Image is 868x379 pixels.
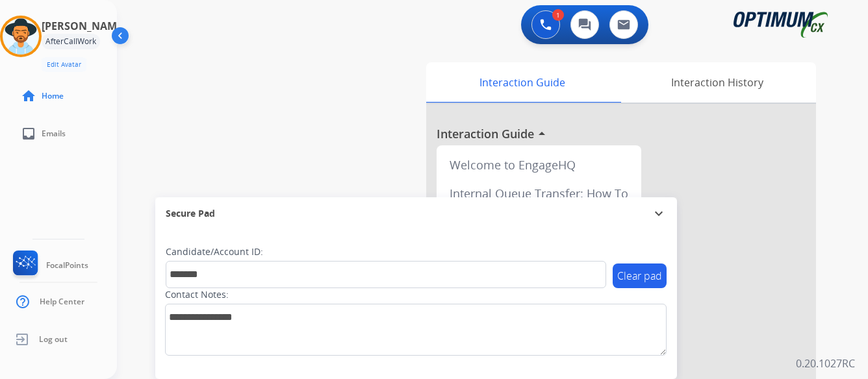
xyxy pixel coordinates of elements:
[10,251,88,280] a: FocalPoints
[3,18,39,55] img: avatar
[426,62,618,103] div: Interaction Guide
[552,9,564,21] div: 1
[40,297,84,307] span: Help Center
[166,245,263,258] label: Candidate/Account ID:
[442,179,636,208] div: Internal Queue Transfer: How To
[21,88,36,104] mat-icon: home
[613,263,667,288] button: Clear pad
[42,128,66,139] span: Emails
[796,356,855,371] p: 0.20.1027RC
[166,207,215,220] span: Secure Pad
[42,91,64,101] span: Home
[42,34,100,49] div: AfterCallWork
[42,18,126,34] h3: [PERSON_NAME]
[442,151,636,179] div: Welcome to EngageHQ
[21,126,36,141] mat-icon: inbox
[42,57,86,72] button: Edit Avatar
[46,260,88,271] span: FocalPoints
[618,62,816,103] div: Interaction History
[651,206,667,221] mat-icon: expand_more
[39,334,68,345] span: Log out
[165,288,229,301] label: Contact Notes:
